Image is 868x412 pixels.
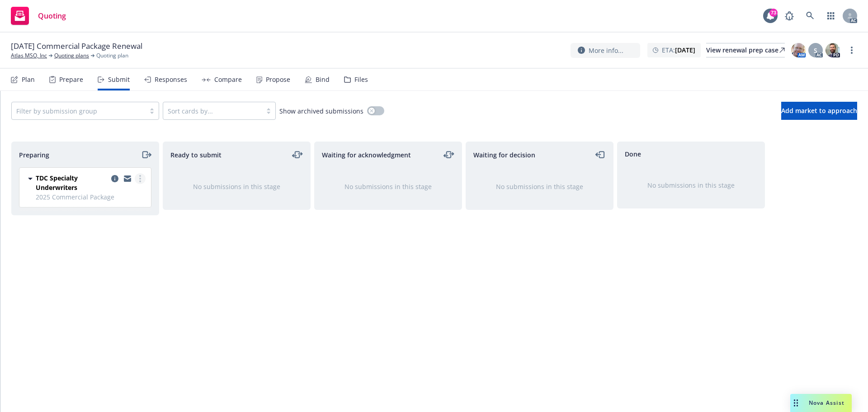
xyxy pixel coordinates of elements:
div: Prepare [59,76,83,83]
span: Waiting for acknowledgment [322,150,411,160]
span: Done [625,149,641,159]
a: copy logging email [122,173,133,184]
div: Plan [22,76,35,83]
div: 73 [769,9,778,17]
a: Quoting [7,3,70,28]
span: 2025 Commercial Package [36,192,146,202]
span: Quoting [38,12,66,19]
span: Quoting plan [96,52,128,60]
span: More info... [589,46,623,55]
div: Compare [214,76,242,83]
a: Report a Bug [780,7,798,25]
a: moveRight [141,149,151,160]
span: ETA : [662,45,695,55]
span: Ready to submit [170,150,222,160]
a: moveLeftRight [443,149,454,160]
div: Responses [155,76,187,83]
button: Add market to approach [781,102,857,120]
div: No submissions in this stage [481,182,599,191]
a: more [846,45,857,56]
a: Switch app [822,7,840,25]
span: Show archived submissions [279,106,363,116]
span: Waiting for decision [473,150,535,160]
div: Drag to move [790,394,802,412]
div: Propose [266,76,290,83]
a: moveLeftRight [292,149,303,160]
span: Preparing [19,150,49,160]
a: View renewal prep case [706,43,785,57]
div: Files [354,76,368,83]
button: Nova Assist [790,394,852,412]
div: No submissions in this stage [329,182,447,191]
a: more [135,173,146,184]
span: [DATE] Commercial Package Renewal [11,41,142,52]
span: Nova Assist [809,399,844,407]
span: S [814,46,817,55]
a: Atlas MSO, Inc [11,52,47,60]
a: moveLeft [595,149,606,160]
a: Quoting plans [54,52,89,60]
div: No submissions in this stage [632,180,750,190]
a: copy logging email [109,173,120,184]
span: Add market to approach [781,106,857,115]
span: TDC Specialty Underwriters [36,173,108,192]
img: photo [791,43,806,57]
div: Submit [108,76,130,83]
strong: [DATE] [675,46,695,54]
div: No submissions in this stage [178,182,296,191]
button: More info... [571,43,640,58]
div: Bind [316,76,330,83]
img: photo [826,43,840,57]
div: View renewal prep case [706,43,785,57]
a: Search [801,7,819,25]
